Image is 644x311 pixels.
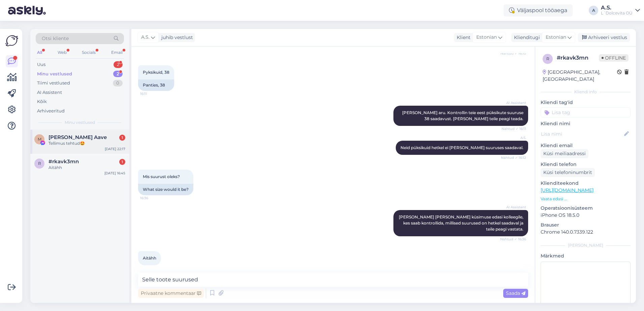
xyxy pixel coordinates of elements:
p: Kliendi tag'id [541,99,631,106]
div: Panties, 38 [138,79,174,91]
p: Klienditeekond [541,180,631,187]
div: A [589,6,598,15]
span: Offline [599,54,629,62]
div: Minu vestlused [37,71,72,77]
p: Märkmed [541,252,631,260]
textarea: Selle toote suurused [138,273,528,287]
div: AI Assistent [37,89,62,96]
div: Kõik [37,98,47,105]
p: Kliendi nimi [541,120,631,127]
span: r [38,161,41,166]
div: Tiimi vestlused [37,80,70,87]
p: Operatsioonisüsteem [541,205,631,212]
a: [URL][DOMAIN_NAME] [541,187,593,193]
div: Email [110,48,124,57]
span: Merle Aave [49,134,107,140]
div: [PERSON_NAME] [541,242,631,248]
span: Neid püksikuid hetkel ei [PERSON_NAME] suuruses saadaval. [400,145,523,150]
div: 2 [113,71,123,77]
span: Nähtud ✓ 16:12 [501,155,526,160]
div: 2 [114,61,123,68]
div: [GEOGRAPHIC_DATA], [GEOGRAPHIC_DATA] [543,69,617,83]
span: Pyksikuid, 38 [143,70,169,75]
div: Arhiveeri vestlus [578,33,630,42]
span: r [546,56,549,61]
p: Vaata edasi ... [541,196,631,202]
div: L´Dolcevita OÜ [601,10,633,16]
div: juhib vestlust [159,34,193,41]
div: Privaatne kommentaar [138,289,204,298]
span: Otsi kliente [42,35,69,42]
div: Küsi telefoninumbrit [541,168,595,177]
p: Chrome 140.0.7339.122 [541,229,631,236]
p: Brauser [541,221,631,229]
span: 16:45 [140,266,165,271]
span: Estonian [476,34,497,41]
span: Nähtud ✓ 16:10 [501,51,526,56]
div: 1 [119,159,125,165]
div: 1 [119,135,125,141]
span: Minu vestlused [65,119,95,126]
input: Lisa nimi [541,130,623,138]
span: AI Assistent [501,205,526,210]
img: Askly Logo [5,34,18,47]
div: [DATE] 22:17 [105,146,125,151]
div: Klienditugi [511,34,540,41]
p: iPhone OS 18.5.0 [541,212,631,219]
div: # rkavk3mn [557,54,599,62]
div: Küsi meiliaadressi [541,149,588,158]
span: 16:11 [140,91,165,96]
input: Lisa tag [541,107,631,117]
div: Uus [37,61,45,68]
span: #rkavk3mn [49,159,79,165]
span: Nähtud ✓ 16:36 [500,237,526,242]
div: Väljaspool tööaega [504,4,573,16]
div: Aitähh [49,165,125,171]
div: Socials [80,48,97,57]
span: [PERSON_NAME] [PERSON_NAME] küsimuse edasi kolleegile, kes saab kontrollida, millised suurused on... [399,214,524,232]
div: Klient [454,34,471,41]
span: [PERSON_NAME] aru. Kontrollin teie eest püksikute suuruse 38 saadavust. [PERSON_NAME] teile peagi... [402,110,524,121]
span: Estonian [546,34,566,41]
a: A.S.L´Dolcevita OÜ [601,5,640,16]
div: Kliendi info [541,89,631,95]
p: Kliendi telefon [541,161,631,168]
div: All [36,48,43,57]
span: 16:36 [140,196,165,201]
span: A.S. [501,135,526,140]
div: Web [56,48,68,57]
span: M [38,137,41,142]
div: What size would it be? [138,184,193,195]
span: Saada [506,290,525,296]
span: A.S. [141,34,150,41]
div: Arhiveeritud [37,108,65,114]
span: Nähtud ✓ 16:11 [501,126,526,131]
div: Tellimus tehtud🤩 [49,140,125,146]
div: A.S. [601,5,633,10]
p: Kliendi email [541,142,631,149]
span: Mis suurust oleks? [143,174,180,179]
div: 0 [113,80,123,87]
div: [DATE] 16:45 [104,171,125,176]
span: Aitähh [143,255,156,261]
span: AI Assistent [501,100,526,105]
